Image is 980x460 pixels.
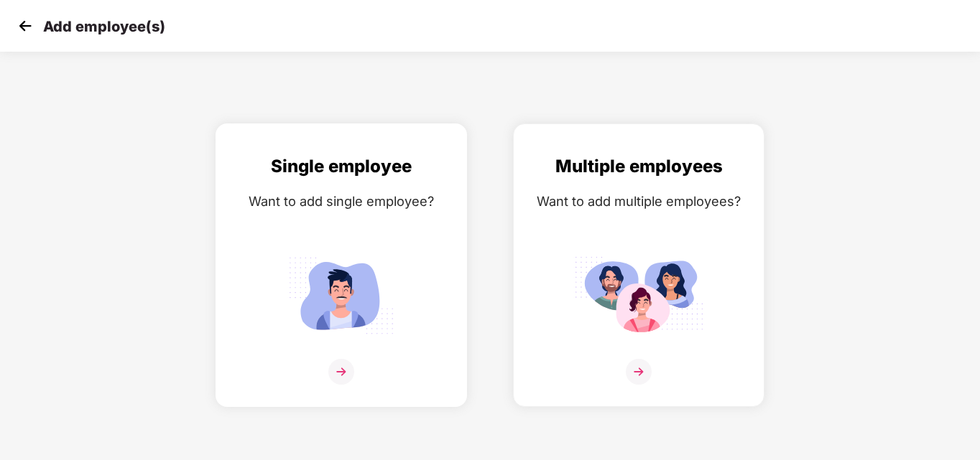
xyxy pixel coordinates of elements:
img: svg+xml;base64,PHN2ZyB4bWxucz0iaHR0cDovL3d3dy53My5vcmcvMjAwMC9zdmciIHdpZHRoPSIzNiIgaGVpZ2h0PSIzNi... [626,359,652,385]
img: svg+xml;base64,PHN2ZyB4bWxucz0iaHR0cDovL3d3dy53My5vcmcvMjAwMC9zdmciIHdpZHRoPSIzNiIgaGVpZ2h0PSIzNi... [328,359,354,385]
div: Want to add single employee? [231,191,452,212]
div: Multiple employees [528,153,749,180]
img: svg+xml;base64,PHN2ZyB4bWxucz0iaHR0cDovL3d3dy53My5vcmcvMjAwMC9zdmciIGlkPSJNdWx0aXBsZV9lbXBsb3llZS... [574,250,703,340]
div: Want to add multiple employees? [528,191,749,212]
img: svg+xml;base64,PHN2ZyB4bWxucz0iaHR0cDovL3d3dy53My5vcmcvMjAwMC9zdmciIGlkPSJTaW5nbGVfZW1wbG95ZWUiIH... [277,250,406,340]
div: Single employee [231,153,452,180]
p: Add employee(s) [43,18,165,35]
img: svg+xml;base64,PHN2ZyB4bWxucz0iaHR0cDovL3d3dy53My5vcmcvMjAwMC9zdmciIHdpZHRoPSIzMCIgaGVpZ2h0PSIzMC... [14,15,36,37]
